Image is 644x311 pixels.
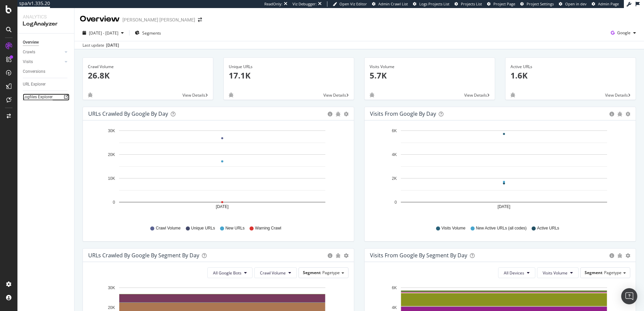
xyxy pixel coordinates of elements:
span: Pagetype [322,270,340,275]
a: Crawls [23,49,63,56]
div: Crawl Volume [88,64,208,70]
a: Visits [23,58,63,65]
div: Crawls [23,49,35,56]
svg: A chart. [370,126,628,219]
p: 26.8K [88,70,208,81]
div: arrow-right-arrow-left [198,17,202,22]
div: URL Explorer [23,81,46,88]
span: Open in dev [565,1,587,6]
div: URLs Crawled by Google by day [88,110,168,117]
a: Admin Page [592,1,619,7]
text: 6K [392,128,397,133]
span: Logs Projects List [419,1,449,6]
span: Warning Crawl [255,225,281,231]
div: Last update [83,42,119,48]
div: Logfiles Explorer [23,94,53,101]
button: All Google Bots [207,267,253,278]
span: Visits Volume [543,270,568,276]
span: Segment [585,270,602,275]
p: 5.7K [370,70,490,81]
a: URL Explorer [23,81,69,88]
div: bug [370,93,374,97]
div: bug [336,112,340,116]
span: New Active URLs (all codes) [476,225,527,231]
div: Visits [23,58,33,65]
text: 0 [113,200,115,205]
span: All Devices [504,270,524,276]
span: Segments [142,30,161,36]
div: Overview [80,13,120,25]
button: Google [608,28,639,38]
span: Visits Volume [441,225,466,231]
text: 2K [392,176,397,181]
div: bug [618,253,622,258]
div: Overview [23,39,39,46]
a: Conversions [23,68,69,75]
text: 0 [394,200,397,205]
a: Overview [23,39,69,46]
div: [DATE] [106,42,119,48]
a: Admin Crawl List [372,1,408,7]
a: Logfiles Explorer [23,94,69,101]
button: Crawl Volume [254,267,297,278]
div: LogAnalyzer [23,20,69,28]
span: Admin Crawl List [378,1,408,6]
button: All Devices [498,267,535,278]
div: [PERSON_NAME] [PERSON_NAME] [122,16,195,23]
a: Project Settings [520,1,554,7]
span: View Details [605,92,628,98]
div: bug [511,93,515,97]
span: Admin Page [598,1,619,6]
button: [DATE] - [DATE] [80,28,126,38]
text: 6K [392,286,397,290]
div: gear [626,112,630,116]
span: [DATE] - [DATE] [89,30,118,36]
a: Logs Projects List [413,1,449,7]
span: Open Viz Editor [339,1,367,6]
div: URLs Crawled by Google By Segment By Day [88,252,199,259]
span: Unique URLs [191,225,215,231]
text: 4K [392,152,397,157]
svg: A chart. [88,126,346,219]
div: gear [344,253,348,258]
a: Open in dev [559,1,587,7]
span: Pagetype [604,270,622,275]
span: View Details [464,92,487,98]
div: Open Intercom Messenger [621,288,637,304]
a: Project Page [487,1,515,7]
div: Visits from Google By Segment By Day [370,252,467,259]
a: Open Viz Editor [333,1,367,7]
text: 20K [108,152,115,157]
span: View Details [182,92,205,98]
span: Project Page [493,1,515,6]
span: Active URLs [537,225,559,231]
div: Viz Debugger: [292,1,317,7]
div: bug [336,253,340,258]
button: Visits Volume [537,267,579,278]
span: View Details [323,92,346,98]
div: bug [88,93,93,97]
span: All Google Bots [213,270,241,276]
span: Crawl Volume [156,225,180,231]
div: Analytics [23,13,69,20]
div: Conversions [23,68,45,75]
text: [DATE] [216,204,229,209]
a: Projects List [454,1,482,7]
span: Projects List [461,1,482,6]
text: 30K [108,286,115,290]
div: Visits Volume [370,64,490,70]
div: Active URLs [511,64,631,70]
span: Google [617,30,631,36]
div: gear [344,112,348,116]
button: Segments [132,28,164,38]
div: Visits from Google by day [370,110,436,117]
span: Segment [303,270,321,275]
div: circle-info [328,112,332,116]
div: bug [618,112,622,116]
div: Unique URLs [229,64,349,70]
text: 20K [108,305,115,310]
span: Project Settings [527,1,554,6]
text: [DATE] [498,204,511,209]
